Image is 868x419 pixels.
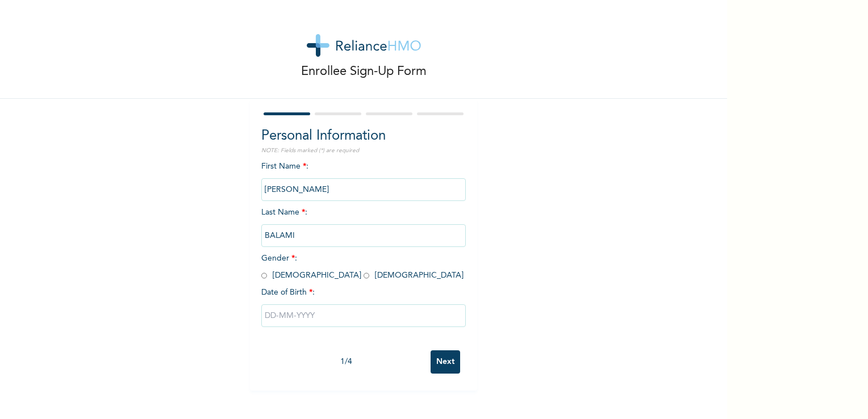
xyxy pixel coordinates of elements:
span: Last Name : [261,208,466,240]
img: logo [307,34,421,57]
input: DD-MM-YYYY [261,304,466,327]
span: Gender : [DEMOGRAPHIC_DATA] [DEMOGRAPHIC_DATA] [261,254,464,279]
p: NOTE: Fields marked (*) are required [261,146,466,155]
input: Enter your last name [261,224,466,247]
input: Next [431,350,460,374]
div: 1 / 4 [261,356,431,368]
span: First Name : [261,162,466,194]
input: Enter your first name [261,178,466,201]
h2: Personal Information [261,126,466,146]
p: Enrollee Sign-Up Form [301,62,427,81]
span: Date of Birth : [261,287,315,299]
